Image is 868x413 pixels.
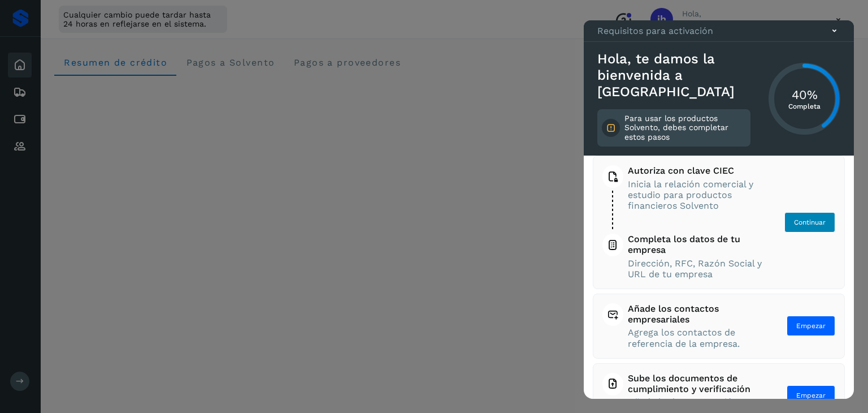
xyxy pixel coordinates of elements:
span: Continuar [794,217,826,227]
button: Continuar [784,212,835,233]
span: Dirección, RFC, Razón Social y URL de tu empresa [628,258,763,279]
span: Empezar [796,321,826,331]
button: Añade los contactos empresarialesAgrega los contactos de referencia de la empresa.Empezar [602,303,835,349]
span: Inicia la relación comercial y estudio para productos financieros Solvento [628,179,763,212]
span: Completa los datos de tu empresa [628,234,763,255]
button: Autoriza con clave CIECInicia la relación comercial y estudio para productos financieros Solvento... [602,165,835,279]
p: Completa [788,102,821,110]
span: Añade los contactos empresariales [628,303,765,325]
div: Requisitos para activación [584,20,854,42]
p: Requisitos para activación [597,25,713,36]
span: Empezar [796,390,826,401]
span: Sube los documentos de cumplimiento y verificación [628,373,765,394]
span: Autoriza con clave CIEC [628,165,763,176]
button: Empezar [787,316,835,336]
h3: Hola, te damos la bienvenida a [GEOGRAPHIC_DATA] [597,51,750,100]
h3: 40% [788,87,821,102]
span: Agrega los contactos de referencia de la empresa. [628,327,765,349]
p: Para usar los productos Solvento, debes completar estos pasos [624,114,746,142]
button: Empezar [787,385,835,406]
